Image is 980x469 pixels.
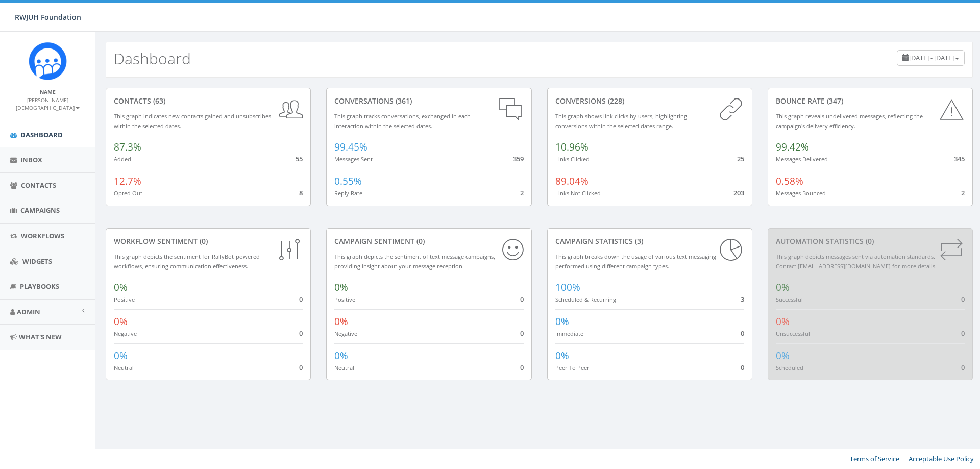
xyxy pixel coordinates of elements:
span: 0.55% [334,175,362,188]
span: 0% [555,315,569,328]
span: 0 [741,363,744,372]
div: Campaign Sentiment [334,236,523,246]
small: Unsuccessful [776,330,810,337]
span: 87.3% [114,140,141,154]
span: Inbox [20,155,42,164]
small: Scheduled [776,364,803,372]
small: This graph breaks down the usage of various text messaging performed using different campaign types. [555,253,716,270]
span: 0% [334,281,348,294]
small: This graph tracks conversations, exchanged in each interaction within the selected dates. [334,112,471,130]
span: 359 [513,154,524,163]
span: 89.04% [555,175,589,188]
small: Opted Out [114,189,142,197]
span: 0% [776,315,790,328]
small: Neutral [114,364,134,372]
span: (347) [825,96,843,106]
span: Dashboard [20,130,63,139]
span: (0) [864,236,874,246]
span: Playbooks [20,282,59,291]
small: This graph depicts the sentiment for RallyBot-powered workflows, ensuring communication effective... [114,253,260,270]
span: 0% [776,281,790,294]
small: Negative [334,330,357,337]
small: Negative [114,330,137,337]
span: 0% [114,281,128,294]
span: 8 [299,188,303,198]
div: contacts [114,96,303,106]
span: 0% [334,349,348,362]
span: 203 [733,188,744,198]
span: 0 [520,294,524,304]
div: Automation Statistics [776,236,965,246]
span: 99.45% [334,140,367,154]
span: (361) [394,96,412,106]
small: Messages Delivered [776,155,828,163]
div: conversations [334,96,523,106]
small: Name [40,88,56,95]
small: This graph depicts messages sent via automation standards. Contact [EMAIL_ADDRESS][DOMAIN_NAME] f... [776,253,937,270]
small: Positive [334,295,355,303]
small: Immediate [555,330,583,337]
div: Workflow Sentiment [114,236,303,246]
a: [PERSON_NAME][DEMOGRAPHIC_DATA] [16,95,80,112]
small: Links Not Clicked [555,189,601,197]
span: (0) [414,236,425,246]
span: 0 [961,294,965,304]
div: Bounce Rate [776,96,965,106]
span: 0% [114,315,128,328]
span: 55 [296,154,303,163]
span: 0 [299,294,303,304]
span: 2 [961,188,965,198]
small: Reply Rate [334,189,362,197]
span: 0 [520,329,524,338]
span: (63) [151,96,165,106]
small: Links Clicked [555,155,590,163]
span: (3) [633,236,643,246]
span: [DATE] - [DATE] [909,53,954,62]
small: [PERSON_NAME][DEMOGRAPHIC_DATA] [16,96,80,112]
span: 10.96% [555,140,589,154]
span: 0 [299,329,303,338]
span: (228) [606,96,624,106]
small: This graph indicates new contacts gained and unsubscribes within the selected dates. [114,112,271,130]
span: 0 [961,363,965,372]
small: Successful [776,295,803,303]
a: Terms of Service [850,454,899,463]
small: Peer To Peer [555,364,590,372]
span: Campaigns [20,206,60,215]
h2: Dashboard [114,50,191,67]
small: Messages Bounced [776,189,826,197]
span: (0) [198,236,208,246]
span: 0 [741,329,744,338]
small: Positive [114,295,135,303]
span: 0% [555,349,569,362]
small: Scheduled & Recurring [555,295,616,303]
span: What's New [19,332,62,341]
span: 25 [737,154,744,163]
small: This graph reveals undelivered messages, reflecting the campaign's delivery efficiency. [776,112,923,130]
div: Campaign Statistics [555,236,744,246]
span: Contacts [21,181,56,190]
span: 0% [334,315,348,328]
span: 100% [555,281,580,294]
small: This graph shows link clicks by users, highlighting conversions within the selected dates range. [555,112,687,130]
span: Admin [17,307,40,316]
small: Added [114,155,131,163]
span: 12.7% [114,175,141,188]
span: Workflows [21,231,64,240]
small: Neutral [334,364,354,372]
span: 0 [520,363,524,372]
img: Rally_platform_Icon_1.png [29,42,67,80]
span: 0 [961,329,965,338]
small: Messages Sent [334,155,373,163]
span: 3 [741,294,744,304]
span: 0 [299,363,303,372]
span: 0% [776,349,790,362]
small: This graph depicts the sentiment of text message campaigns, providing insight about your message ... [334,253,495,270]
span: RWJUH Foundation [15,12,81,22]
span: 345 [954,154,965,163]
span: 2 [520,188,524,198]
div: conversions [555,96,744,106]
span: 0% [114,349,128,362]
a: Acceptable Use Policy [909,454,974,463]
span: Widgets [22,257,52,266]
